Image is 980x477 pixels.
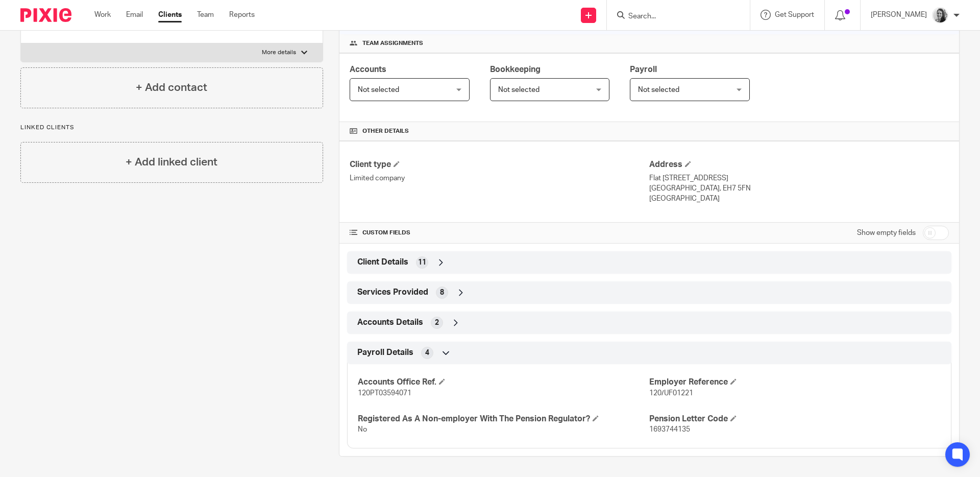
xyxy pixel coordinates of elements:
[350,173,649,183] p: Limited company
[357,287,428,298] span: Services Provided
[498,86,540,93] span: Not selected
[358,86,399,93] span: Not selected
[649,390,693,397] span: 120/UF01221
[350,159,649,170] h4: Client type
[20,124,323,132] p: Linked clients
[358,414,649,424] h4: Registered As A Non-employer With The Pension Regulator?
[649,414,941,424] h4: Pension Letter Code
[857,228,916,238] label: Show empty fields
[350,229,649,237] h4: CUSTOM FIELDS
[20,8,71,22] img: Pixie
[136,80,207,96] h4: + Add contact
[362,39,423,47] span: Team assignments
[638,86,679,93] span: Not selected
[158,10,182,20] a: Clients
[362,127,409,135] span: Other details
[357,257,408,268] span: Client Details
[649,159,949,170] h4: Address
[627,12,719,21] input: Search
[630,65,657,74] span: Payroll
[197,10,214,20] a: Team
[425,348,429,358] span: 4
[649,426,690,433] span: 1693744135
[775,11,814,18] span: Get Support
[649,173,949,183] p: Flat [STREET_ADDRESS]
[440,288,444,298] span: 8
[435,318,439,328] span: 2
[418,257,426,268] span: 11
[350,65,386,74] span: Accounts
[490,65,541,74] span: Bookkeeping
[229,10,255,20] a: Reports
[126,10,143,20] a: Email
[358,426,367,433] span: No
[126,154,217,170] h4: + Add linked client
[649,183,949,194] p: [GEOGRAPHIC_DATA], EH7 5FN
[357,347,413,358] span: Payroll Details
[94,10,111,20] a: Work
[649,194,949,204] p: [GEOGRAPHIC_DATA]
[358,390,411,397] span: 120PT03594071
[262,49,296,57] p: More details
[649,377,941,388] h4: Employer Reference
[932,7,948,23] img: IMG-0056.JPG
[358,377,649,388] h4: Accounts Office Ref.
[357,317,423,328] span: Accounts Details
[871,10,927,20] p: [PERSON_NAME]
